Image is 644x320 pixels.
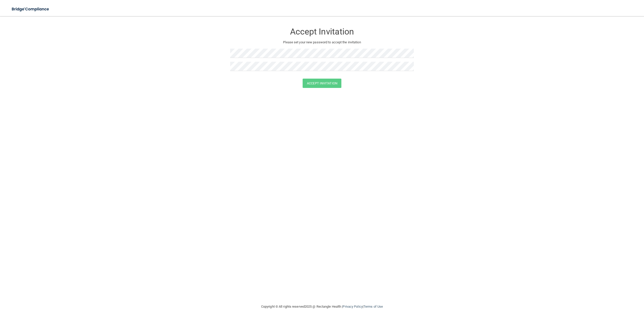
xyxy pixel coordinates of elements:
h3: Accept Invitation [230,27,414,36]
a: Privacy Policy [343,305,363,308]
div: Copyright © All rights reserved 2025 @ Rectangle Health | | [230,299,414,315]
a: Terms of Use [364,305,383,308]
p: Please set your new password to accept the invitation [234,39,410,45]
img: bridge_compliance_login_screen.278c3ca4.svg [8,4,54,14]
button: Accept Invitation [303,79,341,88]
